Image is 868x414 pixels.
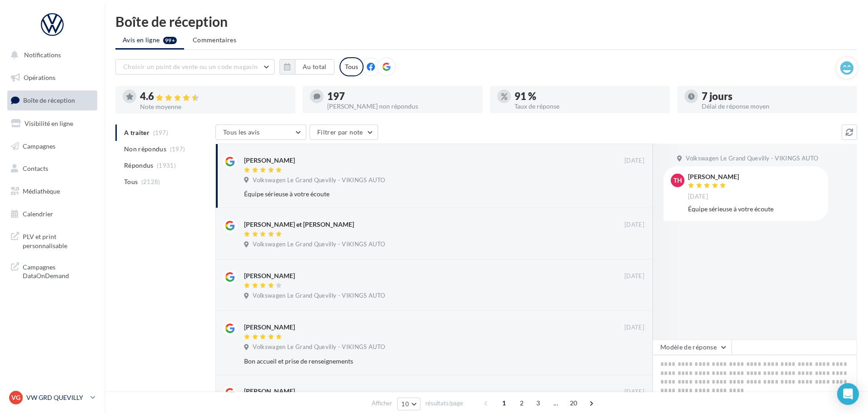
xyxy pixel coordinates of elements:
div: Délai de réponse moyen [702,103,850,110]
div: 91 % [514,91,663,101]
span: 20 [566,396,581,410]
span: Boîte de réception [23,96,75,104]
span: TH [673,176,682,185]
a: Calendrier [5,205,99,224]
span: Tous [124,177,138,186]
a: Campagnes DataOnDemand [5,257,99,284]
span: Visibilité en ligne [25,120,73,127]
button: Choisir un point de vente ou un code magasin [115,59,274,75]
span: Commentaires [193,36,236,44]
div: [PERSON_NAME] [244,271,295,280]
span: Calendrier [23,210,53,218]
span: 2 [514,396,529,410]
span: Tous les avis [223,128,260,136]
div: [PERSON_NAME] et [PERSON_NAME] [244,220,354,229]
span: [DATE] [624,221,644,229]
span: [DATE] [624,157,644,165]
span: Non répondus [124,145,166,154]
span: (1931) [157,162,176,169]
div: Bon accueil et prise de renseignements [244,357,585,366]
span: Volkswagen Le Grand Quevilly - VIKINGS AUTO [253,176,385,185]
span: Volkswagen Le Grand Quevilly - VIKINGS AUTO [253,240,385,249]
span: 3 [531,396,545,410]
span: Volkswagen Le Grand Quevilly - VIKINGS AUTO [253,343,385,351]
div: Tous [339,57,364,76]
a: Contacts [5,159,99,178]
span: (197) [170,145,185,153]
span: Contacts [23,165,48,172]
button: Au total [279,59,334,75]
div: [PERSON_NAME] non répondus [327,103,475,110]
span: Médiathèque [23,187,60,195]
span: VG [11,393,20,402]
span: Répondus [124,161,154,170]
span: Volkswagen Le Grand Quevilly - VIKINGS AUTO [253,292,385,300]
div: [PERSON_NAME] [244,323,295,332]
button: Filtrer par note [309,125,378,140]
a: VG VW GRD QUEVILLY [7,389,97,406]
a: Campagnes [5,137,99,156]
span: ... [549,396,563,410]
button: Au total [295,59,334,75]
a: Opérations [5,68,99,87]
span: [DATE] [624,324,644,332]
span: Afficher [372,399,392,408]
p: VW GRD QUEVILLY [26,393,87,402]
div: Équipe sérieuse à votre écoute [688,205,821,214]
div: 7 jours [702,91,850,101]
button: Tous les avis [215,125,306,140]
span: résultats/page [425,399,463,408]
span: 10 [401,400,409,408]
button: 10 [397,398,420,410]
span: [DATE] [688,193,708,201]
span: Opérations [24,74,55,81]
a: PLV et print personnalisable [5,227,99,254]
span: 1 [497,396,511,410]
div: [PERSON_NAME] [244,156,295,165]
span: [DATE] [624,272,644,280]
div: Open Intercom Messenger [837,383,859,405]
span: Choisir un point de vente ou un code magasin [123,63,258,70]
span: Volkswagen Le Grand Quevilly - VIKINGS AUTO [686,155,818,163]
div: Équipe sérieuse à votre écoute [244,190,585,199]
div: Boîte de réception [115,15,857,28]
span: PLV et print personnalisable [23,230,94,250]
span: Notifications [24,51,61,59]
div: Taux de réponse [514,103,663,110]
button: Notifications [5,45,95,65]
a: Visibilité en ligne [5,114,99,133]
a: Médiathèque [5,182,99,201]
span: Campagnes DataOnDemand [23,261,94,280]
div: [PERSON_NAME] [688,174,739,180]
div: 4.6 [140,91,288,102]
button: Modèle de réponse [653,339,732,355]
span: [DATE] [624,388,644,396]
div: Note moyenne [140,104,288,110]
span: Campagnes [23,142,55,150]
div: 197 [327,91,475,101]
div: [PERSON_NAME] [244,387,295,396]
span: (2128) [141,178,160,185]
a: Boîte de réception [5,90,99,110]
